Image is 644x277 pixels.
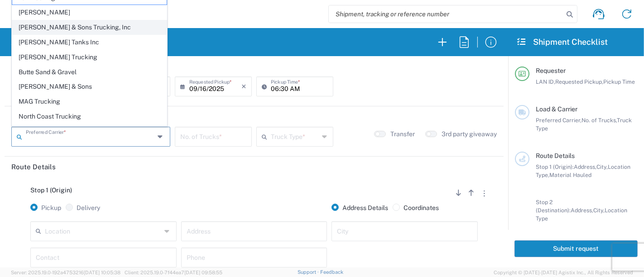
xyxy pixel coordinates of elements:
[298,269,320,275] a: Support
[555,78,603,85] span: Requested Pickup,
[549,172,591,178] span: Material Hauled
[536,199,571,214] span: Stop 2 (Destination):
[603,78,635,85] span: Pickup Time
[536,67,566,74] span: Requester
[536,78,555,85] span: LAN ID,
[596,163,608,170] span: City,
[332,204,388,212] label: Address Details
[184,270,222,275] span: [DATE] 09:58:55
[12,80,167,94] span: [PERSON_NAME] & Sons
[390,130,415,138] label: Transfer
[593,207,605,214] span: City,
[12,124,167,138] span: Northstate Aggregate
[536,117,582,124] span: Preferred Carrier,
[11,270,120,275] span: Server: 2025.19.0-192a4753216
[393,204,439,212] label: Coordinates
[442,130,497,138] label: 3rd party giveaway
[241,79,246,94] i: ×
[494,268,633,277] span: Copyright © [DATE]-[DATE] Agistix Inc., All Rights Reserved
[571,207,593,214] span: Address,
[125,270,222,275] span: Client: 2025.19.0-7f44ea7
[329,5,563,23] input: Shipment, tracking or reference number
[12,65,167,79] span: Butte Sand & Gravel
[30,186,72,194] span: Stop 1 (Origin)
[582,117,617,124] span: No. of Trucks,
[536,163,574,170] span: Stop 1 (Origin):
[12,95,167,109] span: MAG Trucking
[84,270,120,275] span: [DATE] 10:05:38
[12,110,167,124] span: North Coast Trucking
[516,37,608,48] h2: Shipment Checklist
[320,269,343,275] a: Feedback
[12,50,167,64] span: [PERSON_NAME] Trucking
[574,163,596,170] span: Address,
[536,152,575,159] span: Route Details
[514,240,638,257] button: Submit request
[536,105,577,113] span: Load & Carrier
[11,162,56,172] h2: Route Details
